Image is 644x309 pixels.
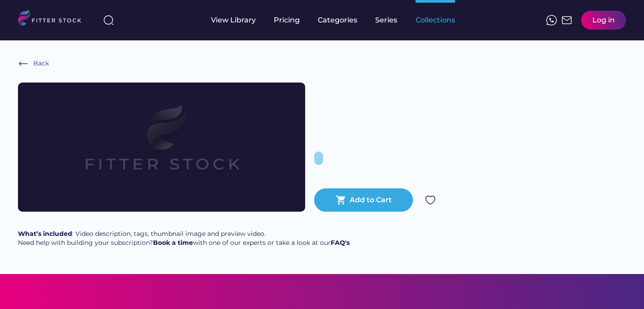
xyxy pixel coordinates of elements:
div: fvck [318,4,329,13]
img: meteor-icons_whatsapp%20%281%29.svg [546,15,557,26]
strong: What’s included [18,230,72,238]
div: Back [33,59,49,68]
div: Add to Cart [350,195,392,205]
div: Series [375,15,398,25]
button: shopping_cart [336,195,346,205]
a: FAQ's [331,239,350,247]
div: Log in [592,15,615,25]
div: View Library [211,15,256,25]
img: search-normal%203.svg [103,15,114,26]
div: Pricing [274,15,300,25]
img: Frame%20%286%29.svg [18,58,29,69]
div: Categories [318,15,357,25]
img: Frame%2051.svg [561,15,572,26]
img: LOGO.svg [18,10,89,28]
div: Collections [416,15,455,25]
a: Book a time [153,239,193,247]
div: : Video description, tags, thumbnail image and preview video. Need help with building your subscr... [18,230,350,247]
img: Group%201000002324.svg [425,195,436,205]
img: Frame%2079%20%281%29.svg [47,83,276,212]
